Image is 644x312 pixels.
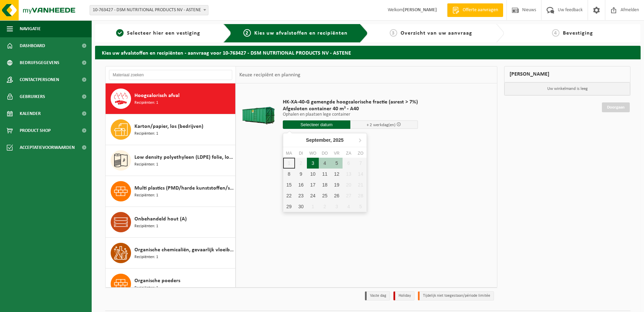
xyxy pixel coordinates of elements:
input: Selecteer datum [283,120,350,129]
span: Onbehandeld hout (A) [134,215,187,223]
div: 12 [331,169,343,179]
span: Recipiënten: 1 [134,254,158,260]
span: HK-XA-40-G gemengde hoogcalorische fractie (asrest > 7%) [283,99,418,105]
span: Navigatie [20,20,41,37]
button: Karton/papier, los (bedrijven) Recipiënten: 1 [106,114,236,145]
div: September, [303,135,346,145]
div: 23 [295,190,307,201]
div: 15 [283,179,295,190]
span: 10-763427 - DSM NUTRITIONAL PRODUCTS NV - ASTENE [90,5,208,15]
button: Hoogcalorisch afval Recipiënten: 1 [106,83,236,114]
div: 3 [331,201,343,212]
li: Tijdelijk niet toegestaan/période limitée [418,291,494,300]
div: wo [307,150,319,157]
div: di [295,150,307,157]
span: Afgesloten container 40 m³ - A40 [283,105,418,112]
div: za [343,150,354,157]
span: Multi plastics (PMD/harde kunststoffen/spanbanden/EPS/folie naturel/folie gemengd) [134,184,234,192]
div: 29 [283,201,295,212]
p: Uw winkelmand is leeg [504,82,630,95]
div: 25 [319,190,331,201]
a: Doorgaan [602,102,630,112]
div: 1 [307,201,319,212]
span: Recipiënten: 1 [134,223,158,230]
div: 22 [283,190,295,201]
span: 3 [390,29,397,37]
span: + 2 werkdag(en) [367,123,395,127]
div: 8 [283,169,295,179]
div: 5 [331,158,343,169]
div: 4 [319,158,331,169]
div: 2 [319,201,331,212]
div: 30 [295,201,307,212]
span: Kalender [20,105,41,122]
div: 3 [307,158,319,169]
div: 11 [319,169,331,179]
span: Organische poeders [134,277,180,285]
li: Vaste dag [365,291,390,300]
li: Holiday [393,291,415,300]
button: Low density polyethyleen (LDPE) folie, los, naturel Recipiënten: 1 [106,145,236,176]
button: Organische poeders Recipiënten: 1 [106,269,236,299]
span: Hoogcalorisch afval [134,92,180,100]
div: zo [355,150,367,157]
span: Offerte aanvragen [461,7,500,14]
span: 10-763427 - DSM NUTRITIONAL PRODUCTS NV - ASTENE [90,5,208,15]
span: Bevestiging [563,31,593,36]
div: 10 [307,169,319,179]
p: Ophalen en plaatsen lege container [283,112,418,117]
span: Recipiënten: 1 [134,131,158,137]
div: vr [331,150,343,157]
div: [PERSON_NAME] [504,66,630,82]
button: Organische chemicaliën, gevaarlijk vloeibaar in kleinverpakking Recipiënten: 1 [106,238,236,269]
span: Acceptatievoorwaarden [20,139,75,156]
span: 1 [116,29,124,37]
span: Recipiënten: 1 [134,285,158,291]
span: Product Shop [20,122,51,139]
a: Offerte aanvragen [447,3,503,17]
div: 19 [331,179,343,190]
span: Recipiënten: 1 [134,192,158,199]
div: Keuze recipiënt en planning [236,66,304,83]
span: Dashboard [20,37,45,54]
div: do [319,150,331,157]
input: Materiaal zoeken [109,70,232,80]
span: Recipiënten: 1 [134,100,158,106]
strong: [PERSON_NAME] [403,7,437,13]
span: Gebruikers [20,88,45,105]
button: Onbehandeld hout (A) Recipiënten: 1 [106,207,236,238]
span: Selecteer hier een vestiging [127,31,200,36]
span: Low density polyethyleen (LDPE) folie, los, naturel [134,153,234,161]
span: 2 [243,29,251,37]
span: Overzicht van uw aanvraag [401,31,472,36]
button: Multi plastics (PMD/harde kunststoffen/spanbanden/EPS/folie naturel/folie gemengd) Recipiënten: 1 [106,176,236,207]
div: 24 [307,190,319,201]
div: 18 [319,179,331,190]
div: 17 [307,179,319,190]
span: Organische chemicaliën, gevaarlijk vloeibaar in kleinverpakking [134,246,234,254]
h2: Kies uw afvalstoffen en recipiënten - aanvraag voor 10-763427 - DSM NUTRITIONAL PRODUCTS NV - ASTENE [95,46,641,59]
div: 26 [331,190,343,201]
a: 1Selecteer hier een vestiging [98,29,218,37]
div: 9 [295,169,307,179]
span: Bedrijfsgegevens [20,54,59,71]
span: Karton/papier, los (bedrijven) [134,122,203,131]
span: Kies uw afvalstoffen en recipiënten [254,31,348,36]
span: 4 [552,29,559,37]
span: Contactpersonen [20,71,59,88]
div: 16 [295,179,307,190]
span: Recipiënten: 1 [134,161,158,168]
div: ma [283,150,295,157]
i: 2025 [333,138,344,142]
